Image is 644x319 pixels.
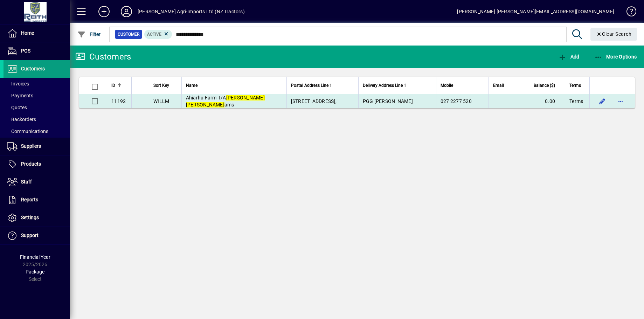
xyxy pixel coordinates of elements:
[111,82,127,89] div: ID
[144,30,172,39] mat-chip: Activation Status: Active
[4,125,70,137] a: Communications
[186,82,198,89] span: Name
[4,138,70,155] a: Suppliers
[4,173,70,191] a: Staff
[4,209,70,227] a: Settings
[7,129,48,134] span: Communications
[569,82,581,89] span: Terms
[441,98,472,104] span: 027 2277 520
[4,102,70,113] a: Quotes
[4,25,70,42] a: Home
[4,191,70,209] a: Reports
[441,82,453,89] span: Mobile
[153,98,169,104] span: WILLM
[556,50,581,63] button: Add
[26,269,44,275] span: Package
[21,48,30,54] span: POS
[147,32,161,37] span: Active
[77,32,101,37] span: Filter
[21,66,45,71] span: Customers
[21,233,39,238] span: Support
[590,28,637,41] button: Clear
[4,42,70,60] a: POS
[493,82,504,89] span: Email
[118,31,139,38] span: Customer
[527,82,561,89] div: Balance ($)
[534,82,555,89] span: Balance ($)
[569,98,583,105] span: Terms
[4,78,70,90] a: Invoices
[111,98,126,104] span: 11192
[291,98,337,104] span: [STREET_ADDRESS],
[597,96,608,107] button: Edit
[21,215,39,220] span: Settings
[111,82,115,89] span: ID
[20,254,50,260] span: Financial Year
[186,95,265,108] span: Ahiarhu Farm T/A ams
[4,90,70,102] a: Payments
[7,105,27,110] span: Quotes
[93,5,115,18] button: Add
[75,51,131,62] div: Customers
[226,95,265,100] em: [PERSON_NAME]
[457,6,614,17] div: [PERSON_NAME] [PERSON_NAME][EMAIL_ADDRESS][DOMAIN_NAME]
[4,113,70,125] a: Backorders
[21,197,38,202] span: Reports
[7,117,36,122] span: Backorders
[441,82,484,89] div: Mobile
[76,28,103,41] button: Filter
[4,155,70,173] a: Products
[21,179,32,185] span: Staff
[593,50,639,63] button: More Options
[493,82,519,89] div: Email
[615,96,626,107] button: More options
[523,94,565,108] td: 0.00
[291,82,332,89] span: Postal Address Line 1
[596,31,632,37] span: Clear Search
[7,93,33,98] span: Payments
[138,6,245,17] div: [PERSON_NAME] Agri-Imports Ltd (NZ Tractors)
[21,30,34,36] span: Home
[21,143,41,149] span: Suppliers
[363,98,413,104] span: PGG [PERSON_NAME]
[115,5,138,18] button: Profile
[594,54,637,60] span: More Options
[153,82,169,89] span: Sort Key
[7,81,29,86] span: Invoices
[186,82,282,89] div: Name
[4,227,70,244] a: Support
[621,1,635,24] a: Knowledge Base
[363,82,406,89] span: Delivery Address Line 1
[21,161,41,167] span: Products
[558,54,579,60] span: Add
[186,102,224,108] em: [PERSON_NAME]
